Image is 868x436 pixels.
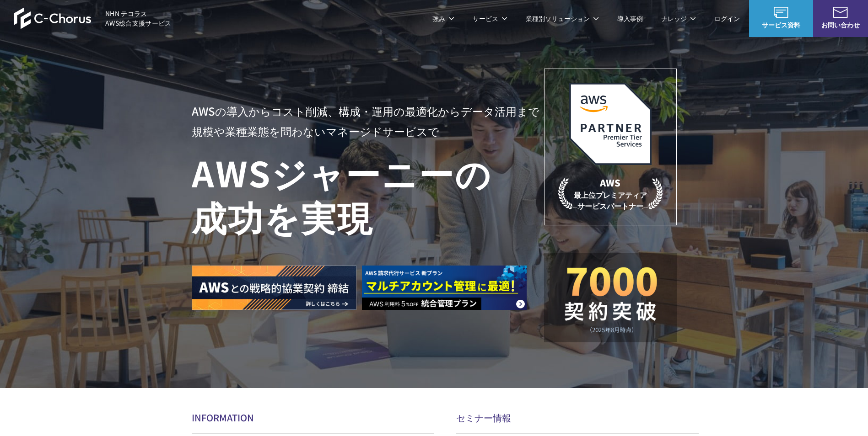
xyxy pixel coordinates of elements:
[833,7,848,18] img: お問い合わせ
[569,83,652,165] img: AWSプレミアティアサービスパートナー
[813,20,868,30] span: お問い合わせ
[473,14,507,23] p: サービス
[192,411,434,424] h2: INFORMATION
[526,14,599,23] p: 業種別ソリューション
[617,14,643,23] a: 導入事例
[456,411,699,424] h2: セミナー情報
[362,266,527,310] img: AWS請求代行サービス 統合管理プラン
[192,266,356,310] img: AWSとの戦略的協業契約 締結
[749,20,813,30] span: サービス資料
[600,176,620,189] em: AWS
[192,101,544,141] p: AWSの導入からコスト削減、 構成・運用の最適化からデータ活用まで 規模や業種業態を問わない マネージドサービスで
[105,9,172,28] span: NHN テコラス AWS総合支援サービス
[774,7,788,18] img: AWS総合支援サービス C-Chorus サービス資料
[432,14,454,23] p: 強み
[714,14,740,23] a: ログイン
[562,266,658,333] img: 契約件数
[558,176,663,211] p: 最上位プレミアティア サービスパートナー
[661,14,696,23] p: ナレッジ
[14,7,172,29] a: AWS総合支援サービス C-Chorus NHN テコラスAWS総合支援サービス
[192,150,544,238] h1: AWS ジャーニーの 成功を実現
